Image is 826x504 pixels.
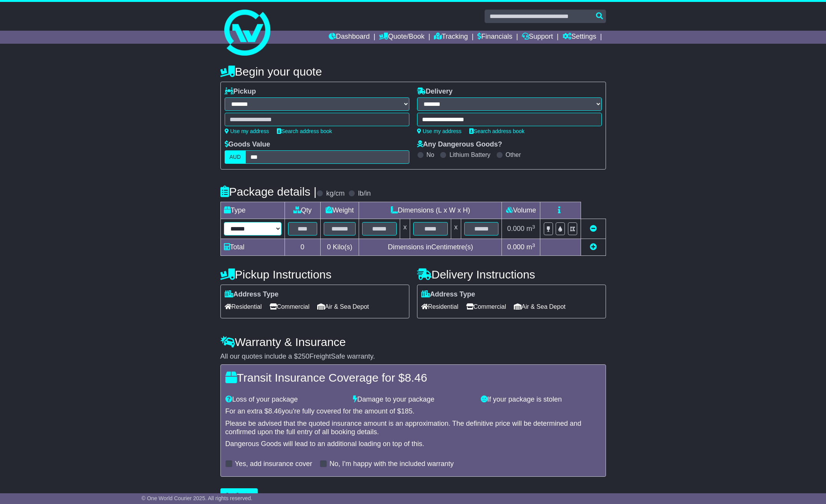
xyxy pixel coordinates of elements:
[507,243,525,251] span: 0.000
[532,242,535,248] sup: 3
[326,189,344,198] label: kg/cm
[327,243,331,251] span: 0
[329,460,454,468] label: No, I'm happy with the included warranty
[270,301,310,313] span: Commercial
[417,128,462,134] a: Use my address
[469,128,525,134] a: Search address book
[225,301,262,313] span: Residential
[379,31,424,44] a: Quote/Book
[225,87,256,96] label: Pickup
[298,352,310,360] span: 250
[449,151,490,158] label: Lithium Battery
[417,140,502,149] label: Any Dangerous Goods?
[225,420,601,436] div: Please be advised that the quoted insurance amount is an approximation. The definitive price will...
[421,301,459,313] span: Residential
[417,87,453,96] label: Delivery
[532,224,535,230] sup: 3
[225,128,269,134] a: Use my address
[514,301,566,313] span: Air & Sea Depot
[220,352,606,361] div: All our quotes include a $ FreightSafe warranty.
[526,243,535,251] span: m
[220,239,285,256] td: Total
[220,65,606,78] h4: Begin your quote
[590,243,597,251] a: Add new item
[507,225,525,232] span: 0.000
[477,31,512,44] a: Financials
[225,290,279,299] label: Address Type
[506,151,521,158] label: Other
[359,239,502,256] td: Dimensions in Centimetre(s)
[268,407,282,415] span: 8.46
[225,150,246,164] label: AUD
[466,301,506,313] span: Commercial
[421,290,475,299] label: Address Type
[427,151,434,158] label: No
[329,31,370,44] a: Dashboard
[225,407,601,416] div: For an extra $ you're fully covered for the amount of $ .
[400,219,410,239] td: x
[220,268,409,281] h4: Pickup Instructions
[405,371,427,384] span: 8.46
[285,239,320,256] td: 0
[142,495,253,501] span: © One World Courier 2025. All rights reserved.
[359,202,502,219] td: Dimensions (L x W x H)
[225,371,601,384] h4: Transit Insurance Coverage for $
[225,140,270,149] label: Goods Value
[590,225,597,232] a: Remove this item
[451,219,461,239] td: x
[563,31,596,44] a: Settings
[222,395,349,404] div: Loss of your package
[285,202,320,219] td: Qty
[434,31,468,44] a: Tracking
[522,31,553,44] a: Support
[502,202,540,219] td: Volume
[477,395,605,404] div: If your package is stolen
[220,202,285,219] td: Type
[220,185,317,198] h4: Package details |
[526,225,535,232] span: m
[317,301,369,313] span: Air & Sea Depot
[225,440,601,448] div: Dangerous Goods will lead to an additional loading on top of this.
[277,128,332,134] a: Search address book
[220,336,606,348] h4: Warranty & Insurance
[349,395,477,404] div: Damage to your package
[401,407,412,415] span: 185
[417,268,606,281] h4: Delivery Instructions
[235,460,312,468] label: Yes, add insurance cover
[320,202,359,219] td: Weight
[220,488,258,502] button: Get Quotes
[358,189,371,198] label: lb/in
[320,239,359,256] td: Kilo(s)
